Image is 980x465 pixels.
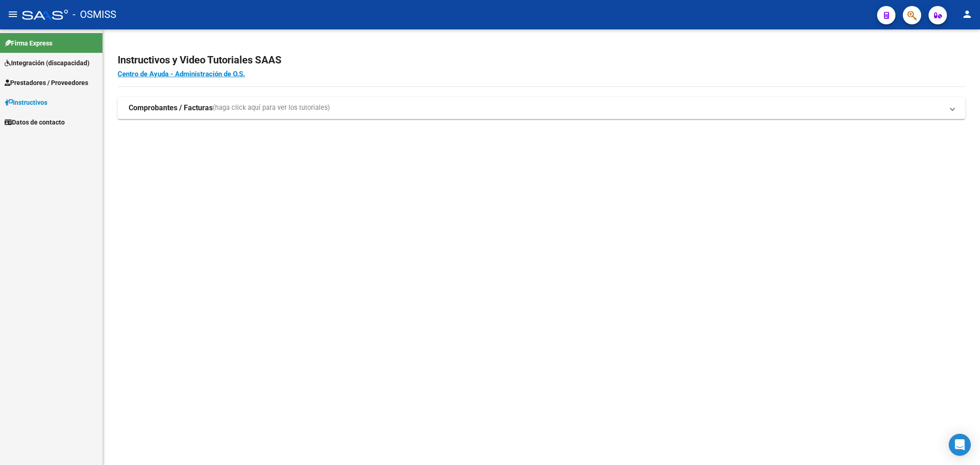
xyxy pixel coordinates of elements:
[5,97,47,108] span: Instructivos
[118,51,965,69] h2: Instructivos y Video Tutoriales SAAS
[962,9,973,20] mat-icon: person
[213,103,330,113] span: (haga click aquí para ver los tutoriales)
[118,70,245,78] a: Centro de Ayuda - Administración de O.S.
[118,97,965,119] mat-expansion-panel-header: Comprobantes / Facturas(haga click aquí para ver los tutoriales)
[129,103,213,113] strong: Comprobantes / Facturas
[949,434,971,456] div: Open Intercom Messenger
[73,5,116,25] span: - OSMISS
[5,117,65,127] span: Datos de contacto
[5,38,52,48] span: Firma Express
[5,58,90,68] span: Integración (discapacidad)
[7,9,18,20] mat-icon: menu
[5,78,88,88] span: Prestadores / Proveedores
